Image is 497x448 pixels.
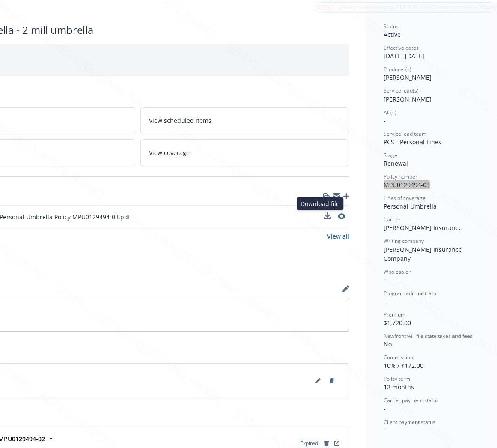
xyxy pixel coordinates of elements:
span: [PERSON_NAME] [384,73,432,81]
span: - [384,426,386,434]
button: download file [324,212,331,219]
span: Status [384,23,399,30]
span: [PERSON_NAME] Insurance [384,224,462,232]
span: Service lead team [384,130,426,137]
span: Effective dates [384,44,419,51]
span: PCS - Personal Lines [384,138,441,146]
a: View all [327,232,349,241]
span: Commission [384,354,413,361]
span: Program administrator [384,290,438,297]
span: - [384,297,386,305]
span: MPU0129494-03 [384,181,430,189]
span: No [384,340,392,348]
div: Download file [297,197,343,210]
span: Premium [384,311,405,318]
span: Renewal [384,159,408,167]
div: [DATE] - [DATE] [384,44,479,60]
a: View coverage [140,139,350,166]
div: Personal Umbrella [384,202,479,211]
span: [PERSON_NAME] [384,95,432,103]
span: $1,720.00 [384,319,411,327]
span: Stage [384,152,397,159]
span: Policy number [384,173,417,180]
span: AC(s) [384,109,396,116]
span: View scheduled items [149,116,212,125]
span: Carrier [384,216,401,223]
span: - [384,276,386,284]
span: Wholesaler [384,268,411,275]
span: Writing company [384,237,424,245]
a: View scheduled items [140,107,350,134]
span: Service lead(s) [384,87,419,94]
span: Producer(s) [384,66,411,73]
span: Active [384,30,401,39]
span: View coverage [149,148,190,157]
span: - [384,405,386,413]
button: download file [324,212,331,221]
span: Policy term [384,375,410,382]
span: - [384,116,386,125]
button: preview file [338,213,345,219]
span: 10% / $172.00 [384,361,423,370]
span: Expired [300,439,318,447]
span: Carrier payment status [384,397,439,404]
span: Newfront will file state taxes and fees [384,332,473,340]
span: [PERSON_NAME] Insurance Company [384,245,464,263]
span: 12 months [384,383,414,391]
span: Lines of coverage [384,194,426,202]
button: preview file [338,212,345,221]
span: Client payment status [384,418,435,426]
